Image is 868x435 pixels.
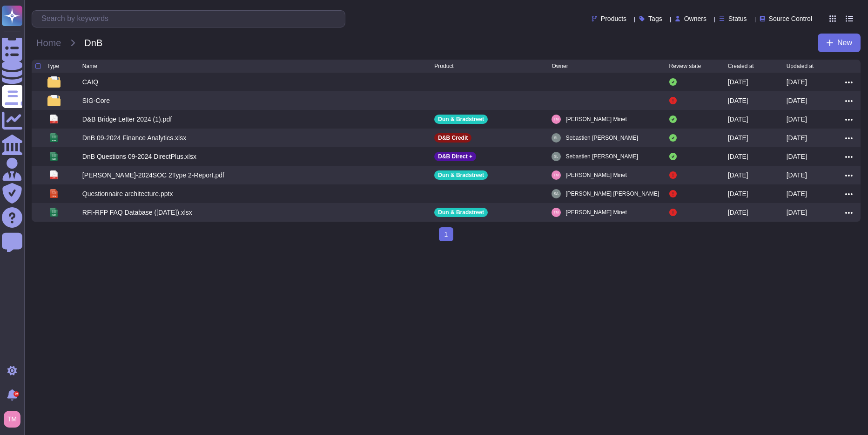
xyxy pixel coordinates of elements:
[4,411,20,428] img: user
[684,15,707,22] span: Owners
[728,189,748,198] div: [DATE]
[728,208,748,217] div: [DATE]
[47,76,61,88] img: folder
[728,63,754,69] span: Created at
[648,15,662,22] span: Tags
[82,77,98,87] div: CAIQ
[565,170,626,180] span: [PERSON_NAME] Minet
[787,96,807,105] div: [DATE]
[552,152,561,161] img: user
[438,172,484,178] p: Dun & Bradstreet
[434,63,453,69] span: Product
[438,116,484,122] p: Dun & Bradstreet
[552,189,561,198] img: user
[47,95,61,106] img: folder
[728,15,747,22] span: Status
[728,170,748,180] div: [DATE]
[769,15,812,22] span: Source Control
[552,170,561,180] img: user
[2,409,27,429] button: user
[565,208,626,217] span: [PERSON_NAME] Minet
[438,135,468,141] p: D&B Credit
[728,77,748,87] div: [DATE]
[82,189,173,198] div: Questionnaire architecture.pptx
[787,77,807,87] div: [DATE]
[82,96,110,105] div: SIG-Core
[728,115,748,124] div: [DATE]
[601,15,626,22] span: Products
[818,34,861,52] button: New
[565,115,626,124] span: [PERSON_NAME] Minet
[80,36,107,50] span: DnB
[552,115,561,124] img: user
[787,152,807,161] div: [DATE]
[82,208,192,217] div: RFI-RFP FAQ Database ([DATE]).xlsx
[82,133,186,143] div: DnB 09-2024 Finance Analytics.xlsx
[82,63,97,69] span: Name
[787,115,807,124] div: [DATE]
[82,152,196,161] div: DnB Questions 09-2024 DirectPlus.xlsx
[439,227,454,241] span: 1
[82,115,172,124] div: D&B Bridge Letter 2024 (1).pdf
[787,189,807,198] div: [DATE]
[565,133,638,143] span: Sebastien [PERSON_NAME]
[32,36,66,50] span: Home
[37,11,345,27] input: Search by keywords
[565,189,659,198] span: [PERSON_NAME] [PERSON_NAME]
[787,208,807,217] div: [DATE]
[565,152,638,161] span: Sebastien [PERSON_NAME]
[728,133,748,143] div: [DATE]
[552,208,561,217] img: user
[787,170,807,180] div: [DATE]
[728,96,748,105] div: [DATE]
[552,63,568,69] span: Owner
[82,170,224,180] div: [PERSON_NAME]-2024SOC 2Type 2-Report.pdf
[438,154,472,159] p: D&B Direct +
[669,63,701,69] span: Review state
[728,152,748,161] div: [DATE]
[787,63,814,69] span: Updated at
[47,63,59,69] span: Type
[438,210,484,215] p: Dun & Bradstreet
[837,39,852,47] span: New
[787,133,807,143] div: [DATE]
[13,391,19,397] div: 9+
[552,133,561,143] img: user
